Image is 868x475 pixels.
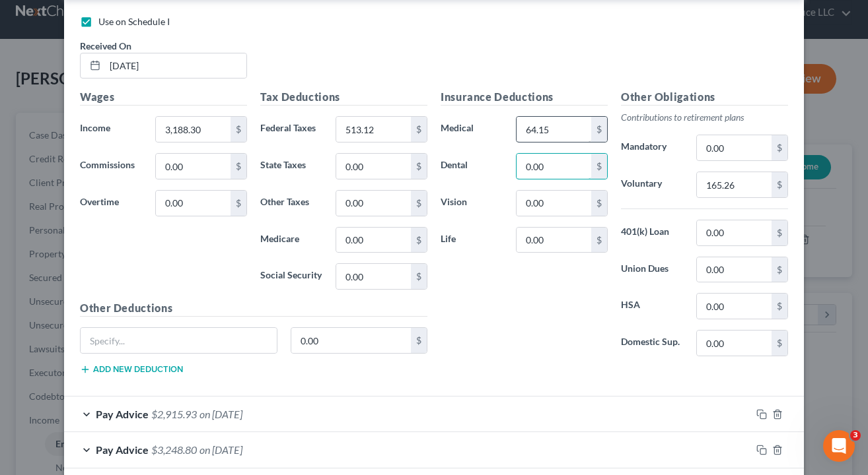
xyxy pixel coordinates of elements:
[591,191,607,216] div: $
[254,190,329,216] label: Other Taxes
[199,443,242,456] span: on [DATE]
[254,116,329,142] label: Federal Taxes
[73,153,149,179] label: Commissions
[199,408,242,420] span: on [DATE]
[517,191,591,216] input: 0.00
[156,154,231,179] input: 0.00
[772,294,787,319] div: $
[98,16,170,27] span: Use on Schedule I
[614,257,690,283] label: Union Dues
[411,328,427,353] div: $
[621,111,788,124] p: Contributions to retirement plans
[336,154,411,179] input: 0.00
[697,331,772,356] input: 0.00
[231,154,246,179] div: $
[336,191,411,216] input: 0.00
[772,172,787,197] div: $
[697,135,772,160] input: 0.00
[697,257,772,282] input: 0.00
[517,228,591,253] input: 0.00
[517,154,591,179] input: 0.00
[336,264,411,289] input: 0.00
[772,257,787,282] div: $
[156,191,231,216] input: 0.00
[231,117,246,142] div: $
[614,172,690,198] label: Voluntary
[254,227,329,253] label: Medicare
[772,220,787,245] div: $
[80,89,247,106] h5: Wages
[254,263,329,290] label: Social Security
[411,154,427,179] div: $
[591,154,607,179] div: $
[411,264,427,289] div: $
[772,331,787,356] div: $
[591,117,607,142] div: $
[151,408,197,420] span: $2,915.93
[697,294,772,319] input: 0.00
[156,117,231,142] input: 0.00
[441,89,608,106] h5: Insurance Deductions
[614,330,690,356] label: Domestic Sup.
[291,328,412,353] input: 0.00
[96,408,149,420] span: Pay Advice
[80,40,131,51] span: Received On
[614,135,690,161] label: Mandatory
[411,191,427,216] div: $
[96,443,149,456] span: Pay Advice
[823,430,855,462] iframe: Intercom live chat
[591,228,607,253] div: $
[254,153,329,179] label: State Taxes
[434,227,509,253] label: Life
[621,89,788,106] h5: Other Obligations
[614,220,690,246] label: 401(k) Loan
[73,190,149,216] label: Overtime
[411,117,427,142] div: $
[151,443,197,456] span: $3,248.80
[80,300,427,317] h5: Other Deductions
[697,172,772,197] input: 0.00
[850,430,861,441] span: 3
[434,116,509,142] label: Medical
[697,220,772,245] input: 0.00
[336,228,411,253] input: 0.00
[336,117,411,142] input: 0.00
[411,228,427,253] div: $
[105,53,246,79] input: MM/DD/YYYY
[614,293,690,319] label: HSA
[80,364,183,375] button: Add new deduction
[231,191,246,216] div: $
[772,135,787,160] div: $
[81,328,277,353] input: Specify...
[517,117,591,142] input: 0.00
[80,122,110,133] span: Income
[434,153,509,179] label: Dental
[260,89,427,106] h5: Tax Deductions
[434,190,509,216] label: Vision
